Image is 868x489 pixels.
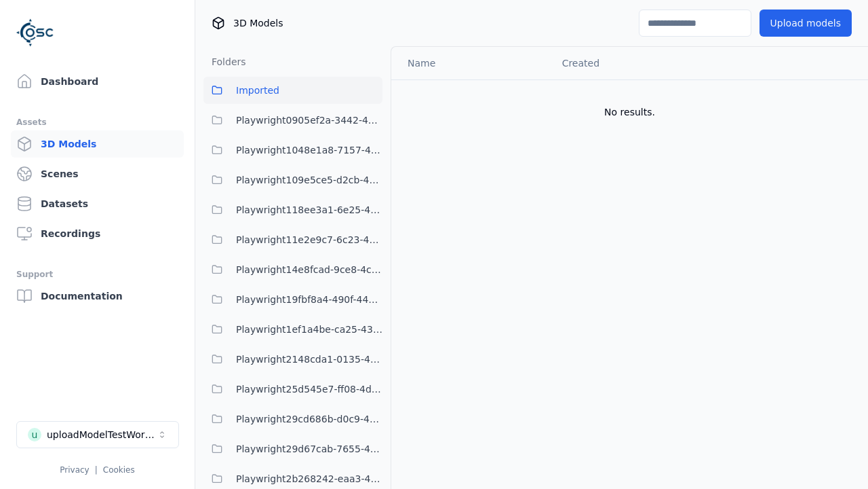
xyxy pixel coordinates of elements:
[11,160,184,187] a: Scenes
[236,82,279,98] span: Imported
[103,465,135,475] a: Cookies
[236,381,382,397] span: Playwright25d545e7-ff08-4d3b-b8cd-ba97913ee80b
[203,55,246,69] h3: Folders
[236,411,382,427] span: Playwright29cd686b-d0c9-4777-aa54-1065c8c7cee8
[47,428,157,441] div: uploadModelTestWorkspace
[391,79,868,145] td: No results.
[95,465,98,475] span: |
[236,321,382,338] span: Playwright1ef1a4be-ca25-4334-b22c-6d46e5dc87b0
[203,316,382,343] button: Playwright1ef1a4be-ca25-4334-b22c-6d46e5dc87b0
[236,261,382,278] span: Playwright14e8fcad-9ce8-4c9f-9ba9-3f066997ed84
[16,14,54,52] img: Logo
[16,421,179,448] button: Select a workspace
[236,202,382,218] span: Playwright118ee3a1-6e25-456a-9a29-0f34eaed349c
[11,220,184,247] a: Recordings
[236,291,382,308] span: Playwright19fbf8a4-490f-4493-a67b-72679a62db0e
[236,112,382,128] span: Playwright0905ef2a-3442-4660-8d71-127f9deb160c
[203,286,382,313] button: Playwright19fbf8a4-490f-4493-a67b-72679a62db0e
[203,256,382,283] button: Playwright14e8fcad-9ce8-4c9f-9ba9-3f066997ed84
[203,405,382,433] button: Playwright29cd686b-d0c9-4777-aa54-1065c8c7cee8
[203,137,382,164] button: Playwright1048e1a8-7157-4402-9d51-a0d67d82f98b
[203,107,382,134] button: Playwright0905ef2a-3442-4660-8d71-127f9deb160c
[16,114,178,130] div: Assets
[203,166,382,194] button: Playwright109e5ce5-d2cb-4ab8-a55a-98f36a07a7af
[203,376,382,403] button: Playwright25d545e7-ff08-4d3b-b8cd-ba97913ee80b
[236,232,382,248] span: Playwright11e2e9c7-6c23-4ce7-ac48-ea95a4ff6a43
[236,142,382,158] span: Playwright1048e1a8-7157-4402-9d51-a0d67d82f98b
[236,441,382,457] span: Playwright29d67cab-7655-4a15-9701-4b560da7f167
[203,77,382,104] button: Imported
[11,190,184,217] a: Datasets
[203,435,382,463] button: Playwright29d67cab-7655-4a15-9701-4b560da7f167
[11,68,184,95] a: Dashboard
[236,471,382,487] span: Playwright2b268242-eaa3-4b4a-9dc9-697a2c97013a
[233,16,283,30] span: 3D Models
[551,47,715,79] th: Created
[28,428,41,441] div: u
[16,266,178,283] div: Support
[203,346,382,373] button: Playwright2148cda1-0135-4eee-9a3e-ba7e638b60a6
[203,196,382,223] button: Playwright118ee3a1-6e25-456a-9a29-0f34eaed349c
[391,47,551,79] th: Name
[11,283,184,310] a: Documentation
[236,172,382,188] span: Playwright109e5ce5-d2cb-4ab8-a55a-98f36a07a7af
[759,10,852,37] button: Upload models
[236,351,382,367] span: Playwright2148cda1-0135-4eee-9a3e-ba7e638b60a6
[203,226,382,253] button: Playwright11e2e9c7-6c23-4ce7-ac48-ea95a4ff6a43
[60,465,89,475] a: Privacy
[11,130,184,158] a: 3D Models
